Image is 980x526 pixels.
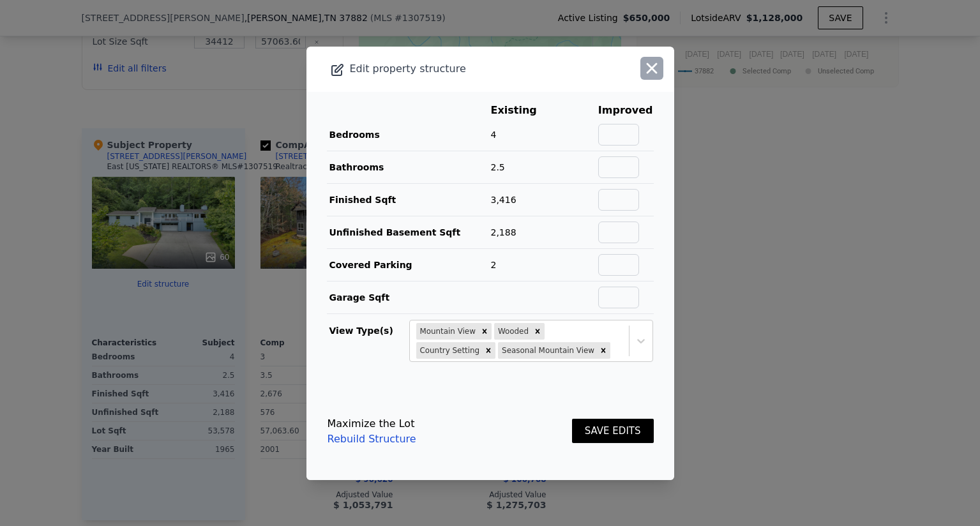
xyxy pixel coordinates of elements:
[416,342,482,359] div: Country Setting
[490,102,557,119] th: Existing
[491,227,516,237] span: 2,188
[531,323,545,340] div: Remove Wooded
[416,323,478,340] div: Mountain View
[491,195,516,205] span: 3,416
[327,216,490,248] td: Unfinished Basement Sqft
[598,102,654,119] th: Improved
[494,323,531,340] div: Wooded
[327,281,490,313] td: Garage Sqft
[327,314,409,363] td: View Type(s)
[498,342,596,359] div: Seasonal Mountain View
[327,183,490,216] td: Finished Sqft
[328,416,416,432] div: Maximize the Lot
[327,119,490,151] td: Bedrooms
[306,60,601,78] div: Edit property structure
[481,342,495,359] div: Remove Country Setting
[491,130,497,140] span: 4
[491,260,497,270] span: 2
[328,432,416,447] a: Rebuild Structure
[572,419,654,444] button: SAVE EDITS
[491,162,505,172] span: 2.5
[327,248,490,281] td: Covered Parking
[478,323,492,340] div: Remove Mountain View
[596,342,610,359] div: Remove Seasonal Mountain View
[327,151,490,183] td: Bathrooms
